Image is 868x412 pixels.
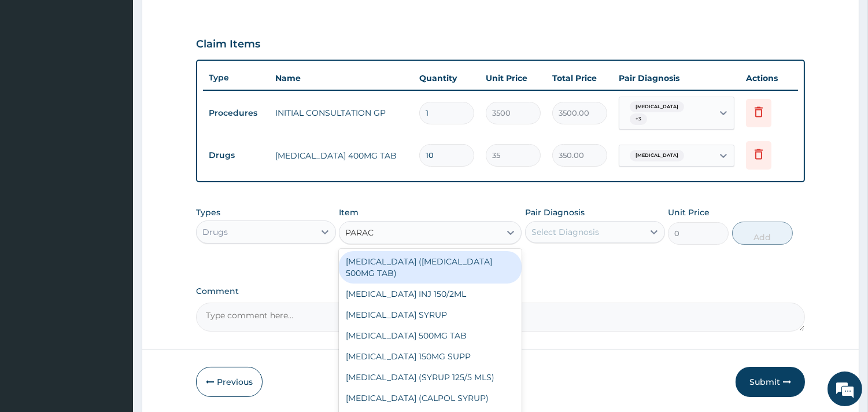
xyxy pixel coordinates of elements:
[413,67,480,90] th: Quantity
[630,101,684,113] span: [MEDICAL_DATA]
[269,67,413,90] th: Name
[546,67,613,90] th: Total Price
[339,207,359,218] label: Item
[668,207,710,218] label: Unit Price
[196,38,260,51] h3: Claim Items
[196,286,805,296] label: Comment
[339,284,522,304] div: [MEDICAL_DATA] INJ 150/2ML
[339,367,522,388] div: [MEDICAL_DATA] (SYRUP 125/5 MLS)
[269,144,413,167] td: [MEDICAL_DATA] 400MG TAB
[190,6,217,34] div: Minimize live chat window
[339,304,522,325] div: [MEDICAL_DATA] SYRUP
[525,207,585,218] label: Pair Diagnosis
[740,67,798,90] th: Actions
[339,325,522,346] div: [MEDICAL_DATA] 500MG TAB
[630,150,684,161] span: [MEDICAL_DATA]
[203,67,269,89] th: Type
[736,367,805,397] button: Submit
[339,251,522,284] div: [MEDICAL_DATA] ([MEDICAL_DATA] 500MG TAB)
[202,226,228,238] div: Drugs
[269,101,413,124] td: INITIAL CONSULTATION GP
[339,388,522,409] div: [MEDICAL_DATA] (CALPOL SYRUP)
[203,102,269,124] td: Procedures
[203,145,269,166] td: Drugs
[732,222,793,245] button: Add
[196,367,263,397] button: Previous
[613,67,740,90] th: Pair Diagnosis
[196,208,220,218] label: Types
[630,113,647,125] span: + 3
[480,67,546,90] th: Unit Price
[21,58,47,87] img: d_794563401_company_1708531726252_794563401
[67,129,160,246] span: We're online!
[531,226,599,238] div: Select Diagnosis
[60,65,194,80] div: Chat with us now
[6,282,220,323] textarea: Type your message and hit 'Enter'
[339,346,522,367] div: [MEDICAL_DATA] 150MG SUPP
